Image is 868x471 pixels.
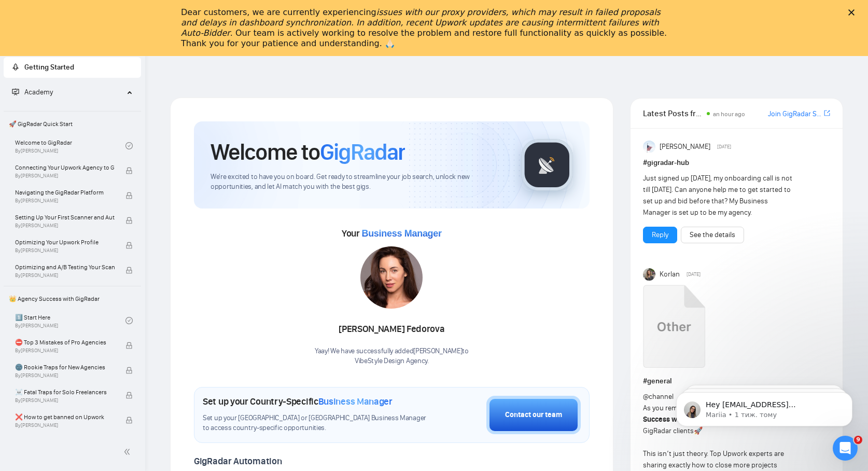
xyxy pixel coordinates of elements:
span: By [PERSON_NAME] [15,223,115,229]
span: lock [125,267,133,274]
span: Navigating the GigRadar Platform [15,187,115,198]
span: lock [125,167,133,174]
span: Optimizing and A/B Testing Your Scanner for Better Results [15,262,115,272]
a: Welcome to GigRadarBy[PERSON_NAME] [15,134,125,157]
span: ☠️ Fatal Traps for Solo Freelancers [15,387,115,397]
span: ⛔ Top 3 Mistakes of Pro Agencies [15,337,115,348]
span: lock [125,342,133,349]
div: Dear customers, we are currently experiencing . Our team is actively working to resolve the probl... [181,7,670,49]
span: By [PERSON_NAME] [15,247,115,254]
span: rocket [12,63,19,71]
span: lock [125,392,133,399]
span: By [PERSON_NAME] [15,348,115,354]
div: Закрити [848,9,859,16]
span: check-circle [125,317,133,324]
span: Academy [12,88,53,96]
span: 👑 Agency Success with GigRadar [5,288,140,309]
span: By [PERSON_NAME] [15,397,115,404]
span: check-circle [125,142,133,149]
span: 🚀 GigRadar Quick Start [5,114,140,134]
span: lock [125,242,133,249]
li: Getting Started [4,57,141,78]
span: By [PERSON_NAME] [15,422,115,428]
span: lock [125,417,133,424]
span: fund-projection-screen [12,88,19,95]
span: 9 [854,436,862,444]
iframe: Intercom live chat [833,436,858,461]
span: 🌚 Rookie Traps for New Agencies [15,362,115,372]
span: By [PERSON_NAME] [15,372,115,379]
span: lock [125,217,133,224]
span: By [PERSON_NAME] [15,198,115,204]
span: ❌ How to get banned on Upwork [15,412,115,422]
span: By [PERSON_NAME] [15,272,115,279]
span: Academy [24,88,53,96]
span: double-left [123,447,134,457]
span: By [PERSON_NAME] [15,173,115,179]
span: Setting Up Your First Scanner and Auto-Bidder [15,212,115,223]
a: 1️⃣ Start HereBy[PERSON_NAME] [15,309,125,332]
span: Getting Started [24,63,74,72]
span: Optimizing Your Upwork Profile [15,237,115,247]
i: issues with our proxy providers, which may result in failed proposals and delays in dashboard syn... [181,7,661,38]
span: lock [125,192,133,199]
span: lock [125,367,133,374]
span: Connecting Your Upwork Agency to GigRadar [15,162,115,173]
iframe: Intercom notifications повідомлення [661,370,868,443]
